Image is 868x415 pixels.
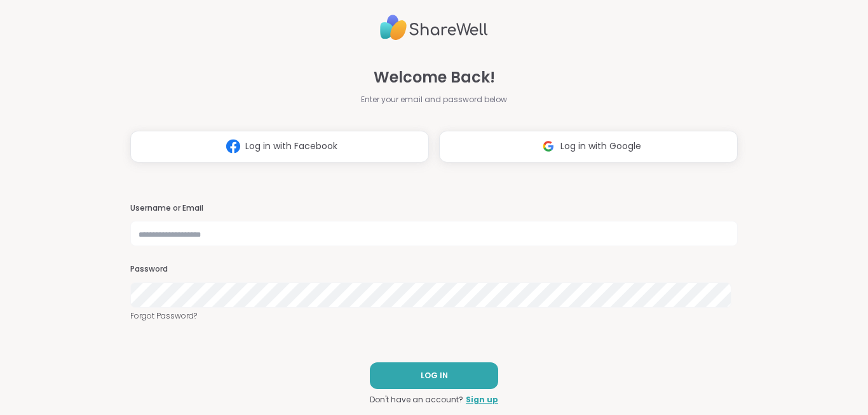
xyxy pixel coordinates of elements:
span: Log in with Facebook [245,140,337,153]
img: ShareWell Logo [380,10,488,46]
a: Sign up [466,394,498,405]
h3: Username or Email [130,203,738,214]
a: Forgot Password? [130,310,738,322]
span: Enter your email and password below [361,94,507,105]
img: ShareWell Logomark [536,135,560,158]
span: Welcome Back! [374,66,495,89]
img: ShareWell Logomark [221,135,245,158]
span: Don't have an account? [370,394,463,405]
h3: Password [130,264,738,275]
span: LOG IN [421,370,448,381]
span: Log in with Google [560,140,641,153]
button: Log in with Google [439,131,738,162]
button: Log in with Facebook [130,131,429,162]
button: LOG IN [370,362,498,389]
